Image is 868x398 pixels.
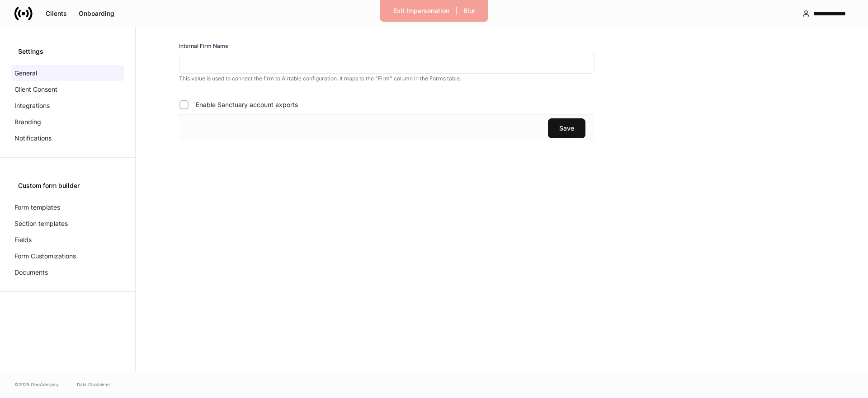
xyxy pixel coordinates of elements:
h6: Internal Firm Name [179,42,228,50]
button: Onboarding [73,6,120,21]
span: © 2025 OneAdvisory [14,381,59,388]
a: Integrations [11,98,124,114]
p: Form templates [14,203,60,212]
p: Fields [14,235,32,244]
div: Onboarding [79,10,114,17]
p: Notifications [14,134,52,143]
div: Save [559,125,574,131]
button: Clients [40,6,73,21]
p: Section templates [14,219,68,228]
div: Settings [18,47,117,56]
a: Notifications [11,130,124,146]
div: Clients [46,10,67,17]
a: Data Disclaimer [77,381,110,388]
p: This value is used to connect the firm to Airtable configuration. It maps to the "Firm" column in... [179,75,594,82]
a: Fields [11,232,124,248]
a: Branding [11,114,124,130]
p: Client Consent [14,85,57,94]
div: Blur [463,8,475,14]
div: Custom form builder [18,181,117,190]
a: Form templates [11,199,124,215]
button: Exit Impersonation [387,4,455,18]
a: Form Customizations [11,248,124,264]
p: Form Customizations [14,252,76,261]
p: Documents [14,268,48,277]
a: Client Consent [11,81,124,98]
p: Branding [14,117,41,126]
a: Documents [11,264,124,281]
p: Integrations [14,101,50,110]
a: Section templates [11,215,124,232]
button: Blur [458,4,481,18]
button: Save [548,118,585,138]
p: General [14,69,37,78]
div: Exit Impersonation [393,8,449,14]
span: Enable Sanctuary account exports [196,100,298,109]
a: General [11,65,124,81]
